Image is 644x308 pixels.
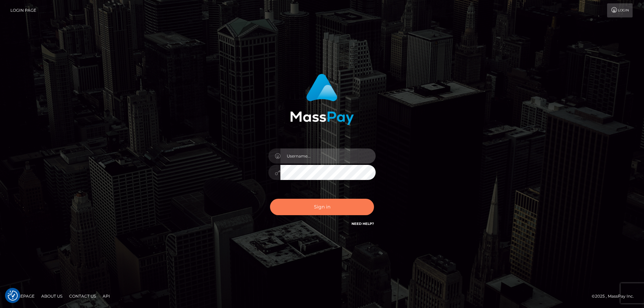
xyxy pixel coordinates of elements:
div: © 2025 , MassPay Inc. [592,293,639,300]
img: Revisit consent button [8,291,18,301]
button: Sign in [270,199,374,215]
a: Login Page [10,3,36,17]
a: About Us [39,291,65,301]
a: Homepage [7,291,37,301]
a: Contact Us [66,291,99,301]
a: Need Help? [352,222,374,226]
button: Consent Preferences [8,291,18,301]
a: API [100,291,113,301]
img: MassPay Login [290,74,354,125]
input: Username... [280,148,376,164]
a: Login [607,3,633,17]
